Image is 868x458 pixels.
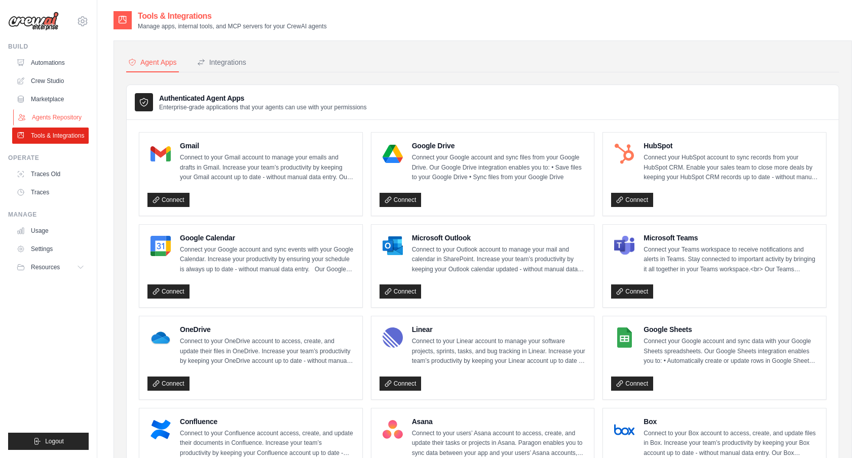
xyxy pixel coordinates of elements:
[197,57,246,67] div: Integrations
[147,193,190,207] a: Connect
[644,245,818,275] p: Connect your Teams workspace to receive notifications and alerts in Teams. Stay connected to impo...
[195,53,248,72] button: Integrations
[138,10,327,22] h2: Tools & Integrations
[12,91,89,107] a: Marketplace
[180,324,354,335] h4: OneDrive
[180,417,354,427] h4: Confluence
[412,153,586,183] p: Connect your Google account and sync files from your Google Drive. Our Google Drive integration e...
[644,337,818,366] p: Connect your Google account and sync data with your Google Sheets spreadsheets. Our Google Sheets...
[614,144,634,164] img: HubSpot Logo
[8,12,59,31] img: Logo
[383,236,403,256] img: Microsoft Outlook Logo
[383,327,403,348] img: Linear Logo
[180,141,354,151] h4: Gmail
[412,141,586,151] h4: Google Drive
[644,153,818,183] p: Connect your HubSpot account to sync records from your HubSpot CRM. Enable your sales team to clo...
[611,377,653,391] a: Connect
[380,377,422,391] a: Connect
[126,53,179,72] button: Agent Apps
[180,233,354,243] h4: Google Calendar
[12,55,89,71] a: Automations
[12,223,89,239] a: Usage
[12,128,89,144] a: Tools & Integrations
[8,211,89,219] div: Manage
[128,57,177,67] div: Agent Apps
[180,153,354,183] p: Connect to your Gmail account to manage your emails and drafts in Gmail. Increase your team’s pro...
[380,193,422,207] a: Connect
[412,245,586,275] p: Connect to your Outlook account to manage your mail and calendar in SharePoint. Increase your tea...
[13,109,90,126] a: Agents Repository
[8,154,89,162] div: Operate
[159,93,367,103] h3: Authenticated Agent Apps
[150,327,171,348] img: OneDrive Logo
[380,284,422,299] a: Connect
[383,420,403,440] img: Asana Logo
[644,324,818,335] h4: Google Sheets
[412,233,586,243] h4: Microsoft Outlook
[8,433,89,450] button: Logout
[611,284,653,299] a: Connect
[12,166,89,182] a: Traces Old
[180,337,354,366] p: Connect to your OneDrive account to access, create, and update their files in OneDrive. Increase ...
[180,245,354,275] p: Connect your Google account and sync events with your Google Calendar. Increase your productivity...
[150,420,171,440] img: Confluence Logo
[12,259,89,275] button: Resources
[150,144,171,164] img: Gmail Logo
[45,437,64,445] span: Logout
[412,417,586,427] h4: Asana
[614,236,634,256] img: Microsoft Teams Logo
[412,324,586,335] h4: Linear
[147,284,190,299] a: Connect
[644,233,818,243] h4: Microsoft Teams
[12,241,89,257] a: Settings
[611,193,653,207] a: Connect
[644,141,818,151] h4: HubSpot
[614,420,634,440] img: Box Logo
[644,417,818,427] h4: Box
[8,43,89,51] div: Build
[150,236,171,256] img: Google Calendar Logo
[31,263,60,271] span: Resources
[412,337,586,366] p: Connect to your Linear account to manage your software projects, sprints, tasks, and bug tracking...
[159,103,367,111] p: Enterprise-grade applications that your agents can use with your permissions
[614,327,634,348] img: Google Sheets Logo
[12,184,89,200] a: Traces
[138,22,327,30] p: Manage apps, internal tools, and MCP servers for your CrewAI agents
[147,377,190,391] a: Connect
[383,144,403,164] img: Google Drive Logo
[12,73,89,89] a: Crew Studio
